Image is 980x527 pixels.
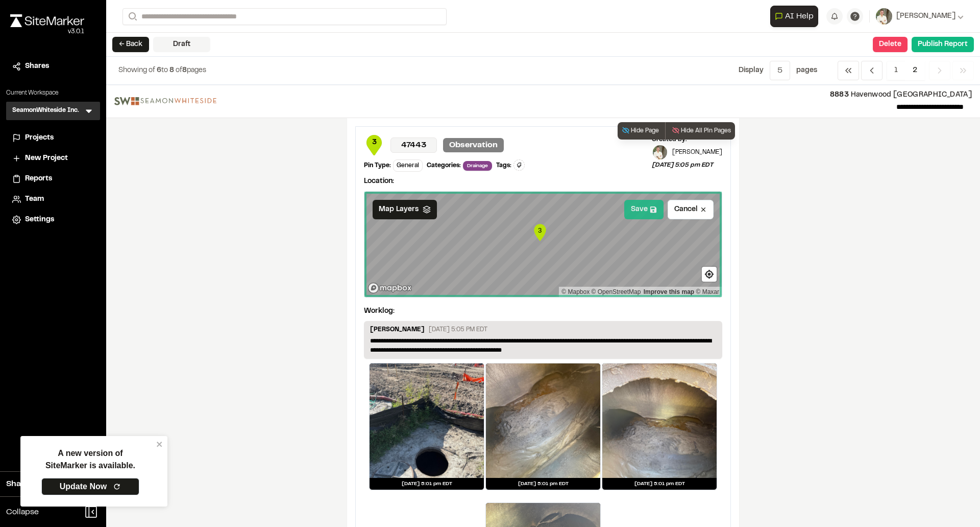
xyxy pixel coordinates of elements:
[118,67,157,74] span: Showing of
[887,61,905,80] span: 1
[169,67,174,74] span: 8
[873,37,908,52] button: Delete
[25,214,54,225] span: Settings
[157,67,161,74] span: 6
[770,6,822,27] div: Open AI Assistant
[370,478,484,490] div: [DATE] 5:01 pm EDT
[532,222,548,243] div: Map marker
[10,14,84,27] img: rebrand.png
[785,10,814,22] span: AI Help
[364,161,391,170] div: Pin Type:
[10,27,84,36] div: Oh geez...please don't...
[739,65,764,76] p: Display
[896,11,955,22] span: [PERSON_NAME]
[463,161,492,171] span: Drainage
[618,122,663,140] button: Hide Page
[443,138,504,152] p: Observation
[393,159,423,172] div: General
[696,288,719,295] a: Maxar
[652,161,722,170] p: [DATE] 5:05 pm EDT
[12,194,94,205] a: Team
[25,132,54,144] span: Projects
[182,67,187,74] span: 8
[770,6,818,27] button: Open AI Assistant
[41,478,139,495] a: Update Now
[118,65,206,76] p: to of pages
[513,159,525,171] button: Edit Tags
[672,148,722,157] p: [PERSON_NAME]
[153,37,210,52] div: Draft
[112,37,149,52] button: ← Back
[379,204,419,215] span: Map Layers
[830,92,849,98] span: 8883
[156,440,163,448] button: close
[6,88,100,98] p: Current Workspace
[770,61,790,80] button: 5
[796,65,817,76] p: page s
[485,363,601,490] a: [DATE] 5:01 pm EDT
[367,282,412,294] a: Mapbox logo
[12,106,79,116] h3: SeamonWhiteside Inc.
[370,325,425,336] p: [PERSON_NAME]
[12,61,94,72] a: Shares
[486,478,600,490] div: [DATE] 5:01 pm EDT
[702,267,717,282] button: Find my location
[838,61,974,80] nav: Navigation
[369,363,484,490] a: [DATE] 5:01 pm EDT
[427,161,461,170] div: Categories:
[602,363,717,490] a: [DATE] 5:01 pm EDT
[905,61,925,80] span: 2
[496,161,511,170] div: Tags:
[122,8,141,25] button: Search
[45,447,135,472] p: A new version of SiteMarker is available.
[114,97,216,105] img: file
[429,325,487,334] p: [DATE] 5:05 PM EDT
[6,478,75,490] span: Share Workspace
[912,37,974,52] button: Publish Report
[364,176,722,187] p: Location:
[364,192,722,297] canvas: Map
[364,137,384,148] span: 3
[12,132,94,144] a: Projects
[668,200,714,219] button: Cancel
[561,288,590,295] a: Mapbox
[665,122,735,140] button: Hide All Pin Pages
[25,153,68,164] span: New Project
[225,89,972,101] p: Havenwood [GEOGRAPHIC_DATA]
[644,288,694,295] a: Map feedback
[624,200,664,219] button: Save
[876,8,892,25] img: User
[25,173,52,185] span: Reports
[25,61,49,72] span: Shares
[12,214,94,225] a: Settings
[390,138,437,153] p: 47443
[602,478,717,490] div: [DATE] 5:01 pm EDT
[538,226,542,234] text: 3
[12,173,94,185] a: Reports
[25,194,44,205] span: Team
[6,506,39,518] span: Collapse
[652,135,722,144] div: Created by:
[364,306,395,317] p: Worklog:
[876,8,964,25] button: [PERSON_NAME]
[12,153,94,164] a: New Project
[592,288,641,295] a: OpenStreetMap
